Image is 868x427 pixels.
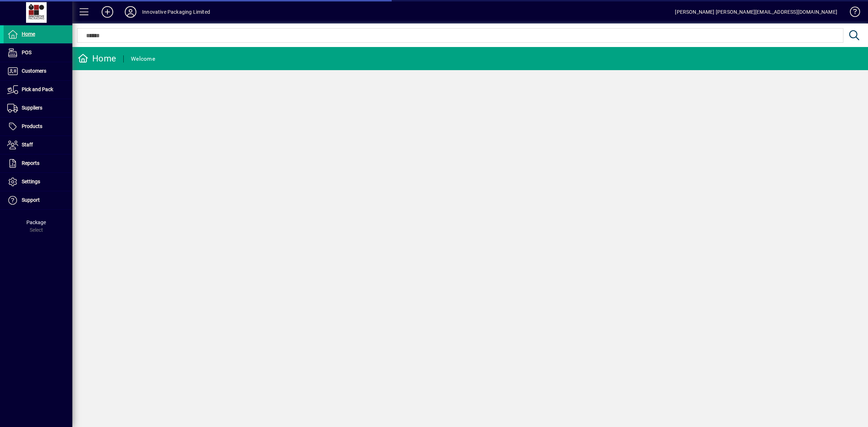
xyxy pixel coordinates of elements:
[22,86,53,92] span: Pick and Pack
[78,53,116,64] div: Home
[119,5,142,18] button: Profile
[96,5,119,18] button: Add
[142,6,210,18] div: Innovative Packaging Limited
[22,50,31,55] span: POS
[22,197,40,203] span: Support
[675,6,837,18] div: [PERSON_NAME] [PERSON_NAME][EMAIL_ADDRESS][DOMAIN_NAME]
[22,142,33,148] span: Staff
[844,1,859,25] a: Knowledge Base
[22,105,42,111] span: Suppliers
[4,191,72,209] a: Support
[26,219,46,225] span: Package
[4,118,72,136] a: Products
[22,31,35,37] span: Home
[4,99,72,117] a: Suppliers
[22,179,40,184] span: Settings
[4,62,72,80] a: Customers
[4,154,72,172] a: Reports
[22,123,42,129] span: Products
[4,81,72,99] a: Pick and Pack
[4,44,72,62] a: POS
[22,160,39,166] span: Reports
[22,68,46,74] span: Customers
[131,53,155,65] div: Welcome
[4,136,72,154] a: Staff
[4,173,72,191] a: Settings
